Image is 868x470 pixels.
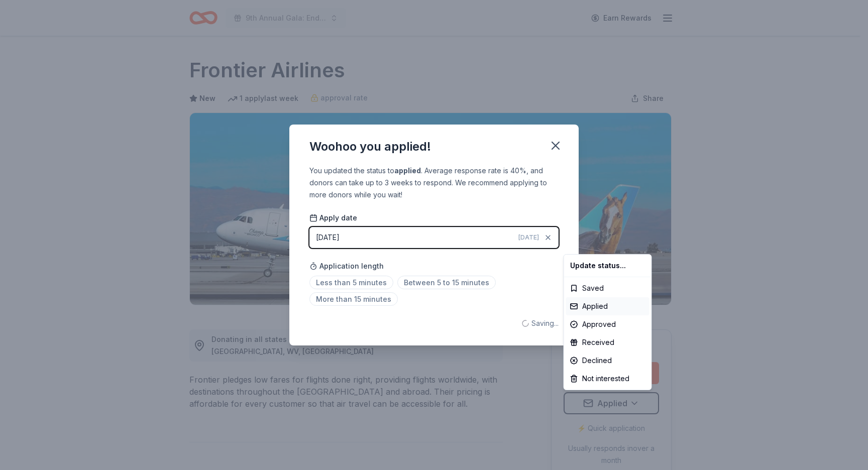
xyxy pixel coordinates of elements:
[566,370,649,388] div: Not interested
[566,351,649,370] div: Declined
[566,315,649,333] div: Approved
[566,279,649,297] div: Saved
[566,257,649,275] div: Update status...
[246,12,326,24] span: 9th Annual Gala: Enduring Hope
[566,333,649,351] div: Received
[566,297,649,315] div: Applied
